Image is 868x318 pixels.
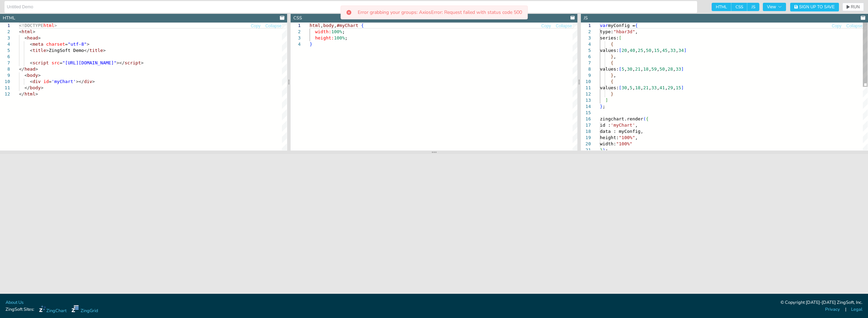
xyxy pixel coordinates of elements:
[643,66,649,72] span: 18
[33,29,35,34] span: >
[556,23,573,29] button: Collapse
[581,122,591,128] div: 17
[831,23,842,29] button: Copy
[581,72,591,79] div: 9
[35,66,38,72] span: >
[600,122,611,128] span: id :
[52,79,76,84] span: 'myChart'
[684,48,687,53] span: ]
[581,103,591,110] div: 14
[825,306,840,313] a: Privacy
[33,48,46,53] span: title
[581,147,591,153] div: 21
[676,66,682,72] span: 33
[52,60,60,65] span: src
[581,35,591,41] div: 3
[19,91,25,97] span: </
[600,48,619,53] span: values:
[49,48,84,53] span: ZingSoft Demo
[581,128,591,135] div: 18
[581,29,591,35] div: 2
[103,48,106,53] span: >
[358,10,522,15] p: Error grabbing your groups: AxiosError: Request failed with status code 500
[25,73,27,78] span: <
[780,299,862,306] div: © Copyright [DATE]-[DATE] ZingSoft, Inc.
[767,5,782,9] span: View
[337,23,358,28] span: #myChart
[619,35,622,40] span: [
[22,29,33,34] span: html
[643,85,649,90] span: 21
[30,79,33,84] span: <
[30,85,40,90] span: body
[30,42,33,47] span: <
[608,23,635,28] span: myConfig =
[635,135,638,140] span: ,
[19,23,43,28] span: <!DOCTYPE
[49,79,52,84] span: =
[584,15,588,21] div: JS
[622,66,624,72] span: 5
[310,42,312,47] span: }
[265,23,282,29] button: Collapse
[600,104,603,109] span: }
[19,29,22,34] span: <
[92,79,95,84] span: >
[3,15,15,21] div: HTML
[38,73,41,78] span: >
[665,66,668,72] span: ,
[619,85,622,90] span: [
[345,35,347,40] span: ;
[635,122,638,128] span: ,
[668,48,670,53] span: ,
[7,1,695,12] input: Untitled Demo
[33,79,40,84] span: div
[643,48,646,53] span: ,
[35,91,38,97] span: >
[600,141,616,146] span: width:
[600,147,603,153] span: }
[291,35,301,41] div: 3
[581,110,591,116] div: 15
[747,3,759,11] span: JS
[600,85,619,90] span: values:
[541,23,551,29] button: Copy
[845,306,846,313] span: |
[6,306,34,313] span: ZingSoft Sites:
[731,3,747,11] span: CSS
[581,116,591,122] div: 16
[581,66,591,72] div: 8
[622,48,627,53] span: 20
[310,23,320,28] span: html
[676,48,679,53] span: ,
[293,15,302,21] div: CSS
[790,3,839,11] button: Sign Up to Save
[624,66,627,72] span: ,
[635,85,641,90] span: 18
[799,5,835,9] span: Sign Up to Save
[676,85,682,90] span: 15
[651,85,657,90] span: 33
[33,42,43,47] span: meta
[646,116,649,121] span: {
[19,66,25,72] span: </
[632,66,635,72] span: ,
[668,85,673,90] span: 29
[581,91,591,97] div: 12
[613,73,616,78] span: ,
[250,23,261,29] button: Copy
[603,147,605,153] span: )
[334,35,345,40] span: 100%
[635,66,641,72] span: 21
[315,29,331,34] span: width:
[581,79,591,85] div: 10
[611,60,614,65] span: {
[581,54,591,60] div: 6
[125,60,141,65] span: script
[68,42,87,47] span: "utf-8"
[657,85,660,90] span: ,
[605,147,608,153] span: ;
[54,23,57,28] span: >
[632,85,635,90] span: ,
[291,29,301,35] div: 2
